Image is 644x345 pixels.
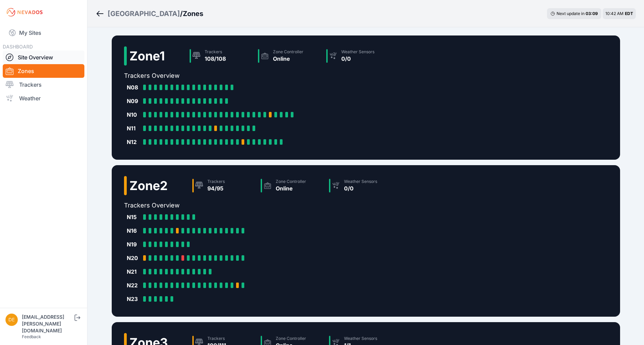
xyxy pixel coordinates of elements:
[586,11,598,16] div: 03 : 09
[187,46,255,66] a: Trackers108/108
[127,138,140,146] div: N12
[127,111,140,119] div: N10
[3,51,84,64] a: Site Overview
[557,11,585,16] span: Next update in
[127,281,140,289] div: N22
[205,55,226,63] div: 108/108
[207,184,225,192] div: 94/95
[344,184,377,192] div: 0/0
[129,49,165,63] h2: Zone 1
[96,5,203,23] nav: Breadcrumb
[127,124,140,132] div: N11
[326,176,395,195] a: Weather Sensors0/0
[180,9,183,18] span: /
[127,295,140,303] div: N23
[273,55,303,63] div: Online
[129,179,168,192] h2: Zone 2
[273,49,303,55] div: Zone Controller
[341,49,374,55] div: Weather Sensors
[124,201,395,210] h2: Trackers Overview
[127,268,140,276] div: N21
[3,91,84,105] a: Weather
[3,25,84,41] a: My Sites
[124,71,392,81] h2: Trackers Overview
[127,240,140,248] div: N19
[276,336,306,341] div: Zone Controller
[341,55,374,63] div: 0/0
[344,179,377,184] div: Weather Sensors
[605,11,624,16] span: 10:42 AM
[207,179,225,184] div: Trackers
[3,78,84,91] a: Trackers
[127,213,140,221] div: N15
[5,7,44,18] img: Nevados
[5,314,18,326] img: devin.martin@nevados.solar
[3,44,33,49] span: DASHBOARD
[205,49,226,55] div: Trackers
[276,179,306,184] div: Zone Controller
[190,176,258,195] a: Trackers94/95
[183,9,203,18] h3: Zones
[22,314,73,334] div: [EMAIL_ADDRESS][PERSON_NAME][DOMAIN_NAME]
[127,97,140,105] div: N09
[108,9,180,18] a: [GEOGRAPHIC_DATA]
[344,336,377,341] div: Weather Sensors
[276,184,306,192] div: Online
[207,336,226,341] div: Trackers
[22,334,41,339] a: Feedback
[127,254,140,262] div: N20
[3,64,84,78] a: Zones
[324,46,392,66] a: Weather Sensors0/0
[127,83,140,91] div: N08
[625,11,633,16] span: EDT
[127,227,140,235] div: N16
